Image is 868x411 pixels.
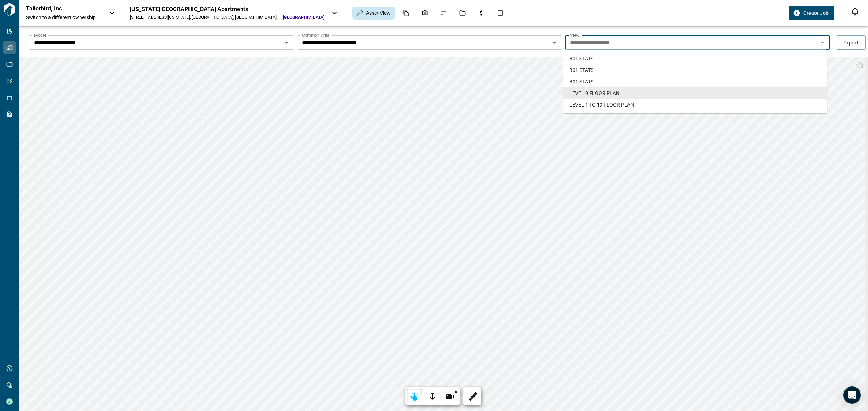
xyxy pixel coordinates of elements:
span: LEVEL 1 TO 19 FLOOR PLAN [569,101,634,108]
div: Open Intercom Messenger [843,386,861,404]
div: Photos [417,7,433,19]
span: Export [843,39,858,46]
span: Switch to a different ownership [26,14,102,21]
div: [STREET_ADDRESS][US_STATE] , [GEOGRAPHIC_DATA] , [GEOGRAPHIC_DATA] [130,14,277,20]
div: Issues & Info [436,7,451,19]
button: Close [817,38,827,48]
div: Documents [399,7,414,19]
span: LEVEL 0 FLOOR PLAN [569,90,620,97]
span: Create Job [803,9,829,17]
div: Asset View [352,7,395,20]
button: Open [549,38,559,48]
label: View [570,32,579,38]
span: [GEOGRAPHIC_DATA] [283,14,324,20]
button: Open [281,38,292,48]
button: Open notification feed [849,6,861,17]
div: Budgets [474,7,489,19]
label: Common Area [302,32,329,38]
div: Takeoff Center [493,7,508,19]
div: Jobs [455,7,470,19]
button: Export [836,35,866,50]
button: Create Job [789,6,834,20]
span: B01 STATS [569,55,593,62]
p: Tailorbird, Inc. [26,5,91,12]
label: Model [34,32,46,38]
span: Asset View [366,9,391,17]
span: B01 STATS [569,66,593,74]
span: B01 STATS [569,78,593,85]
div: [US_STATE][GEOGRAPHIC_DATA] Apartments [130,6,324,13]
